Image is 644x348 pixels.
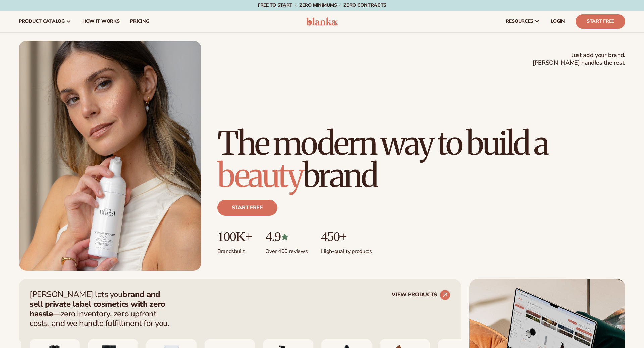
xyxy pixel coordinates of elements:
[551,19,565,24] span: LOGIN
[500,11,545,32] a: resources
[306,17,338,26] img: logo
[125,11,154,32] a: pricing
[82,19,120,24] span: How It Works
[321,229,372,244] p: 450+
[217,155,303,196] span: beauty
[265,244,308,255] p: Over 400 reviews
[130,19,149,24] span: pricing
[217,127,625,192] h1: The modern way to build a brand
[321,244,372,255] p: High-quality products
[533,51,625,67] span: Just add your brand. [PERSON_NAME] handles the rest.
[392,290,450,300] a: VIEW PRODUCTS
[258,2,386,8] span: Free to start · ZERO minimums · ZERO contracts
[506,19,533,24] span: resources
[217,229,252,244] p: 100K+
[19,19,65,24] span: product catalog
[77,11,125,32] a: How It Works
[30,289,165,319] strong: brand and sell private label cosmetics with zero hassle
[30,290,174,328] p: [PERSON_NAME] lets you —zero inventory, zero upfront costs, and we handle fulfillment for you.
[13,11,77,32] a: product catalog
[265,229,308,244] p: 4.9
[545,11,570,32] a: LOGIN
[217,244,252,255] p: Brands built
[576,14,625,29] a: Start Free
[19,41,201,271] img: Female holding tanning mousse.
[217,200,277,216] a: Start free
